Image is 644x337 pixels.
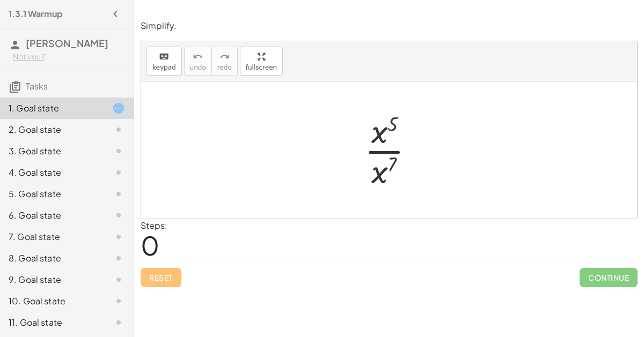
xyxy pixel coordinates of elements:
[9,102,95,115] div: 1. Goal state
[141,229,159,261] span: 0
[147,47,182,76] button: keyboardkeypad
[112,188,125,200] i: Task not started.
[9,145,95,158] div: 3. Goal state
[9,295,95,308] div: 10. Goal state
[9,8,63,20] h4: 1.3.1 Warmup
[240,47,283,76] button: fullscreen
[112,316,125,329] i: Task not started.
[112,295,125,308] i: Task not started.
[9,123,95,136] div: 2. Goal state
[9,316,95,329] div: 11. Goal state
[26,80,48,92] span: Tasks
[112,209,125,222] i: Task not started.
[9,273,95,286] div: 9. Goal state
[217,64,232,71] span: redo
[112,123,125,136] i: Task not started.
[141,220,167,231] label: Steps:
[9,188,95,200] div: 5. Goal state
[190,64,206,71] span: undo
[13,51,125,62] div: Not you?
[141,20,638,32] p: Simplify.
[219,50,230,63] i: redo
[112,166,125,179] i: Task not started.
[112,230,125,243] i: Task not started.
[9,166,95,179] div: 4. Goal state
[211,47,238,76] button: redoredo
[112,145,125,158] i: Task not started.
[9,230,95,243] div: 7. Goal state
[159,50,169,63] i: keyboard
[112,102,125,115] i: Task started.
[184,47,212,76] button: undoundo
[9,209,95,222] div: 6. Goal state
[9,252,95,265] div: 8. Goal state
[112,252,125,265] i: Task not started.
[152,64,176,71] span: keypad
[26,37,108,49] span: [PERSON_NAME]
[112,273,125,286] i: Task not started.
[246,64,277,71] span: fullscreen
[193,50,203,63] i: undo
